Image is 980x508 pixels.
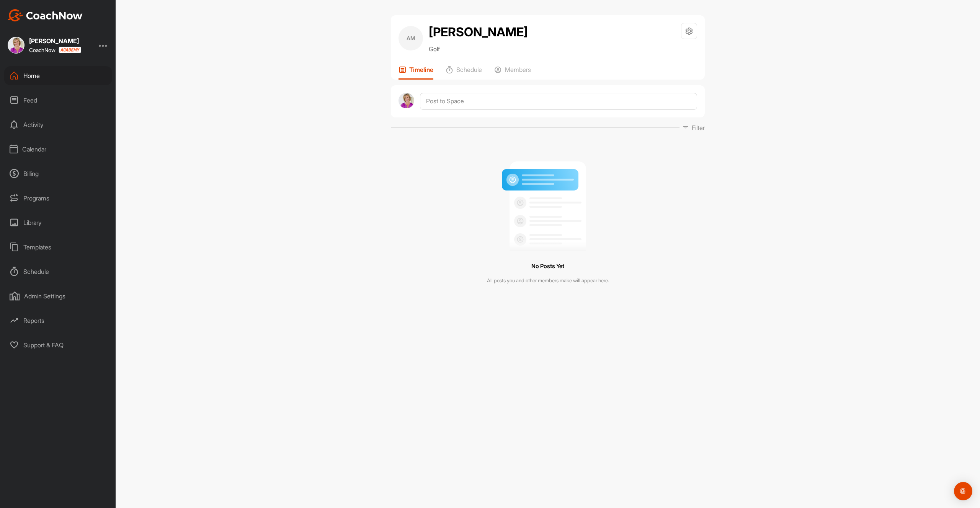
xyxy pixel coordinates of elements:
div: Admin Settings [4,287,112,306]
img: null result [500,155,596,251]
div: Library [4,213,112,232]
img: square_0ad4dbd90f894203f4f11757b94b14cc.jpg [8,37,24,54]
img: CoachNow [8,9,83,21]
p: Schedule [456,66,482,73]
div: Feed [4,91,112,110]
img: avatar [399,93,414,109]
p: Golf [429,44,528,54]
div: Templates [4,238,112,257]
div: Activity [4,115,112,134]
p: Members [505,66,531,73]
p: Filter [692,123,705,132]
div: CoachNow [29,47,81,53]
p: All posts you and other members make will appear here. [487,277,609,285]
img: CoachNow acadmey [59,47,81,53]
div: Reports [4,311,112,330]
div: Home [4,66,112,85]
div: Support & FAQ [4,335,112,355]
div: [PERSON_NAME] [29,38,81,44]
h3: No Posts Yet [531,261,564,272]
h2: [PERSON_NAME] [429,23,528,41]
div: Billing [4,164,112,183]
p: Timeline [409,66,433,73]
div: Programs [4,189,112,208]
div: AM [399,26,423,50]
div: Open Intercom Messenger [954,482,972,500]
div: Calendar [4,140,112,159]
div: Schedule [4,262,112,281]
